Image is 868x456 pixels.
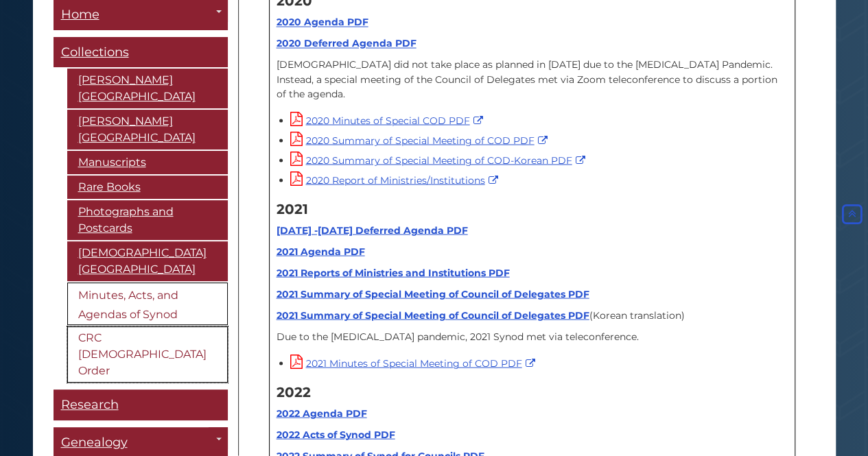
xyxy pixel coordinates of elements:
[277,308,788,322] p: (Korean translation)
[61,398,119,413] span: Research
[277,383,311,400] strong: 2022
[277,309,589,321] a: 2021 Summary of Special Meeting of Council of Delegates PDF
[67,283,228,326] a: Minutes, Acts, and Agendas of Synod
[277,407,367,419] a: 2022 Agenda PDF
[67,152,228,175] a: Manuscripts
[277,224,468,236] a: [DATE] -[DATE] Deferred Agenda PDF
[277,58,788,101] p: [DEMOGRAPHIC_DATA] did not take place as planned in [DATE] due to the [MEDICAL_DATA] Pandemic. In...
[277,329,788,344] p: Due to the [MEDICAL_DATA] pandemic, 2021 Synod met via teleconference.
[277,287,589,300] a: 2021 Summary of Special Meeting of Council of Delegates PDF
[67,201,228,241] a: Photographs and Postcards
[277,266,510,278] a: 2021 Reports of Ministries and Institutions PDF
[61,8,99,23] span: Home
[290,173,502,186] a: 2020 Report of Ministries/Institutions
[290,114,486,126] a: 2020 Minutes of Special COD PDF
[839,208,865,221] a: Back to Top
[277,37,417,49] a: 2020 Deferred Agenda PDF
[67,110,228,150] a: [PERSON_NAME][GEOGRAPHIC_DATA]
[67,69,228,109] a: [PERSON_NAME][GEOGRAPHIC_DATA]
[54,390,228,421] a: Research
[277,428,395,440] a: 2022 Acts of Synod PDF
[67,327,228,383] a: CRC [DEMOGRAPHIC_DATA] Order
[67,242,228,282] a: [DEMOGRAPHIC_DATA][GEOGRAPHIC_DATA]
[290,357,539,369] a: 2021 Minutes of Special Meeting of COD PDF
[61,45,129,60] span: Collections
[277,16,368,28] a: 2020 Agenda PDF
[54,38,228,69] a: Collections
[277,245,365,257] a: 2021 Agenda PDF
[277,200,308,217] strong: 2021
[290,134,551,146] a: 2020 Summary of Special Meeting of COD PDF
[67,176,228,200] a: Rare Books
[61,435,128,451] span: Genealogy
[290,154,589,166] a: 2020 Summary of Special Meeting of COD-Korean PDF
